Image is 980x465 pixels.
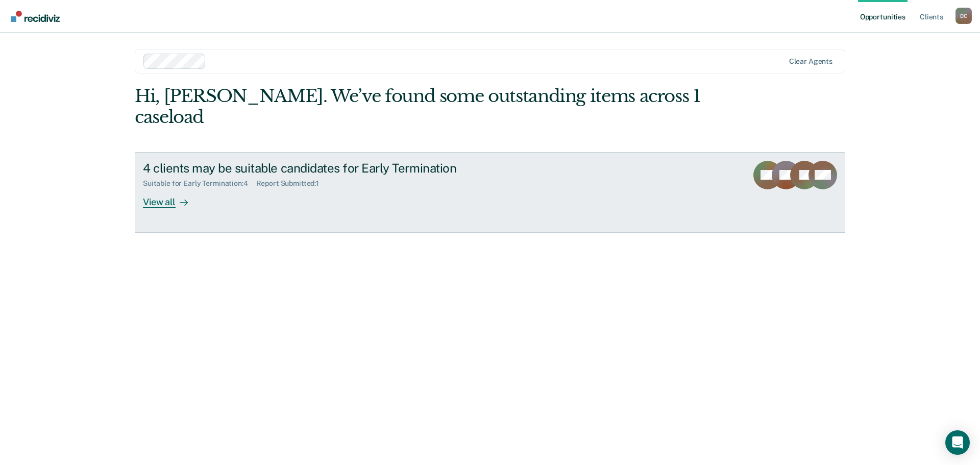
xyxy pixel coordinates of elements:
[135,86,703,128] div: Hi, [PERSON_NAME]. We’ve found some outstanding items across 1 caseload
[789,57,832,66] div: Clear agents
[945,430,970,455] div: Open Intercom Messenger
[955,8,972,24] div: D C
[11,11,60,22] img: Recidiviz
[256,179,328,188] div: Report Submitted : 1
[135,152,845,233] a: 4 clients may be suitable candidates for Early TerminationSuitable for Early Termination:4Report ...
[955,8,972,24] button: Profile dropdown button
[143,179,256,188] div: Suitable for Early Termination : 4
[143,161,501,176] div: 4 clients may be suitable candidates for Early Termination
[143,188,200,208] div: View all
